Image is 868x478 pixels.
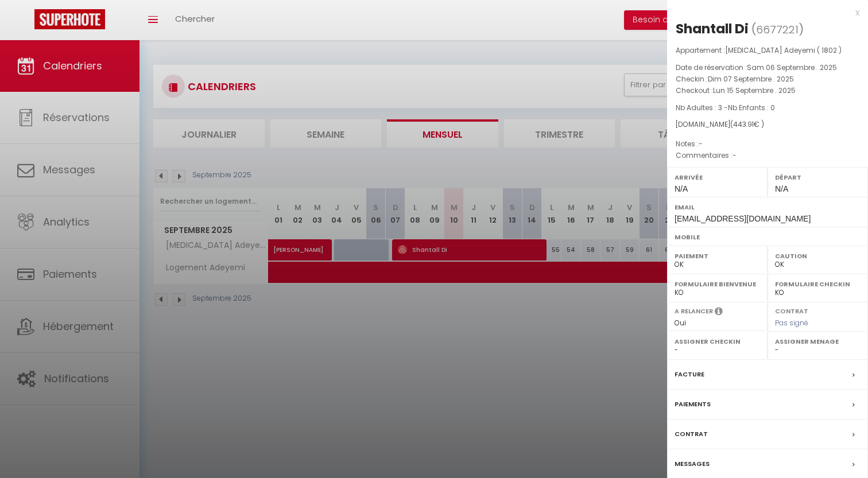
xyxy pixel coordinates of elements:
[675,214,811,223] span: [EMAIL_ADDRESS][DOMAIN_NAME]
[676,138,859,150] p: Notes :
[675,250,760,262] label: Paiement
[675,336,760,347] label: Assigner Checkin
[699,139,703,149] span: -
[675,172,760,183] label: Arrivée
[775,306,808,314] label: Contrat
[775,336,861,347] label: Assigner Menage
[675,231,861,243] label: Mobile
[675,201,861,213] label: Email
[728,103,775,112] span: Nb Enfants : 0
[715,306,723,319] i: Sélectionner OUI si vous souhaiter envoyer les séquences de messages post-checkout
[775,172,861,183] label: Départ
[756,22,799,37] span: 6677221
[725,45,842,55] span: [MEDICAL_DATA] Adeyemi ( 1802 )
[676,103,775,112] span: Nb Adultes : 3 -
[676,20,749,38] div: Shantall Di
[713,86,796,95] span: Lun 15 Septembre . 2025
[676,85,859,96] p: Checkout :
[775,318,808,328] span: Pas signé
[733,119,754,129] span: 443.91
[730,119,764,129] span: ( € )
[667,6,859,20] div: x
[775,184,788,193] span: N/A
[775,250,861,262] label: Caution
[747,63,837,72] span: Sam 06 Septembre . 2025
[708,74,794,84] span: Dim 07 Septembre . 2025
[676,62,859,73] p: Date de réservation :
[733,150,737,160] span: -
[675,278,760,290] label: Formulaire Bienvenue
[675,184,688,193] span: N/A
[675,368,704,380] label: Facture
[751,21,804,37] span: ( )
[676,45,859,56] p: Appartement :
[675,458,710,470] label: Messages
[675,428,708,440] label: Contrat
[676,150,859,161] p: Commentaires :
[676,73,859,85] p: Checkin :
[9,5,44,39] button: Ouvrir le widget de chat LiveChat
[675,398,711,410] label: Paiements
[675,306,713,316] label: A relancer
[676,119,859,130] div: [DOMAIN_NAME]
[775,278,861,290] label: Formulaire Checkin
